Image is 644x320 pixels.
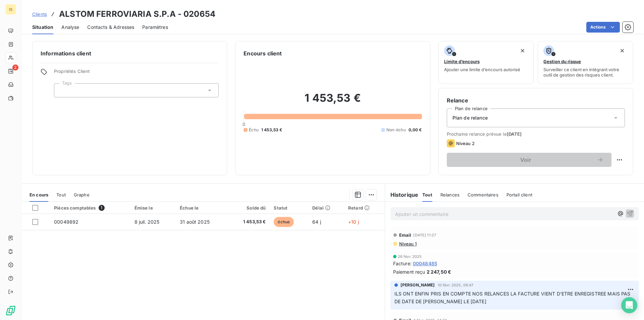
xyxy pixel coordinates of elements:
[394,291,632,304] span: ILS ONT ENFIN PRIS EN COMPTE NOS RELANCES LA FACTURE VIENT D'ETRE ENREGISTREE MAIS PAS DE DATE DE...
[455,157,597,163] span: Voir
[74,192,90,197] span: Graphe
[56,192,66,197] span: Tout
[142,24,168,31] span: Paramètres
[385,191,419,199] h6: Historique
[180,219,210,225] span: 31 août 2025
[422,192,432,197] span: Tout
[135,219,160,225] span: 8 juil. 2025
[30,192,48,197] span: En cours
[398,255,422,259] span: 26 févr. 2025
[232,205,266,211] div: Solde dû
[99,205,105,211] span: 1
[348,205,381,211] div: Retard
[32,11,47,17] span: Clients
[413,260,437,267] span: 00048485
[54,205,126,211] div: Pièces comptables
[32,24,53,31] span: Situation
[59,8,215,20] h3: ALSTOM FERROVIARIA S.P.A - 020654
[386,127,406,133] span: Non-échu
[60,87,65,93] input: Ajouter une valeur
[399,232,412,238] span: Email
[447,96,625,104] h6: Relance
[243,122,245,127] span: 0
[413,233,436,237] span: [DATE] 11:27
[5,305,16,316] img: Logo LeanPay
[444,59,480,64] span: Limite d’encours
[440,192,460,197] span: Relances
[312,219,321,225] span: 64 j
[393,268,425,275] span: Paiement reçu
[393,260,412,267] span: Facture :
[586,22,620,33] button: Actions
[400,282,435,288] span: [PERSON_NAME]
[507,131,522,137] span: [DATE]
[538,41,633,84] button: Gestion du risqueSurveiller ce client en intégrant votre outil de gestion des risques client.
[12,64,18,71] span: 2
[274,217,294,227] span: échue
[348,219,359,225] span: +10 j
[54,68,219,78] span: Propriétés Client
[232,219,266,225] span: 1 453,53 €
[87,24,134,31] span: Contacts & Adresses
[312,205,340,211] div: Délai
[468,192,498,197] span: Commentaires
[543,59,581,64] span: Gestion du risque
[398,241,417,246] span: Niveau 1
[456,141,475,146] span: Niveau 2
[249,127,259,133] span: Échu
[274,205,304,211] div: Statut
[244,91,422,111] h2: 1 453,53 €
[135,205,172,211] div: Émise le
[452,115,488,121] span: Plan de relance
[444,67,520,72] span: Ajouter une limite d’encours autorisé
[621,297,637,313] div: Open Intercom Messenger
[506,192,532,197] span: Portail client
[5,4,16,15] div: IS
[41,49,219,57] h6: Informations client
[447,131,625,137] span: Prochaine relance prévue le
[244,49,282,57] h6: Encours client
[261,127,282,133] span: 1 453,53 €
[427,268,451,275] span: 2 247,50 €
[61,24,79,31] span: Analyse
[438,41,534,84] button: Limite d’encoursAjouter une limite d’encours autorisé
[32,11,47,17] a: Clients
[447,153,611,167] button: Voir
[54,219,78,225] span: 00049892
[409,127,422,133] span: 0,00 €
[180,205,224,211] div: Échue le
[543,67,628,78] span: Surveiller ce client en intégrant votre outil de gestion des risques client.
[438,283,474,287] span: 10 févr. 2025, 09:47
